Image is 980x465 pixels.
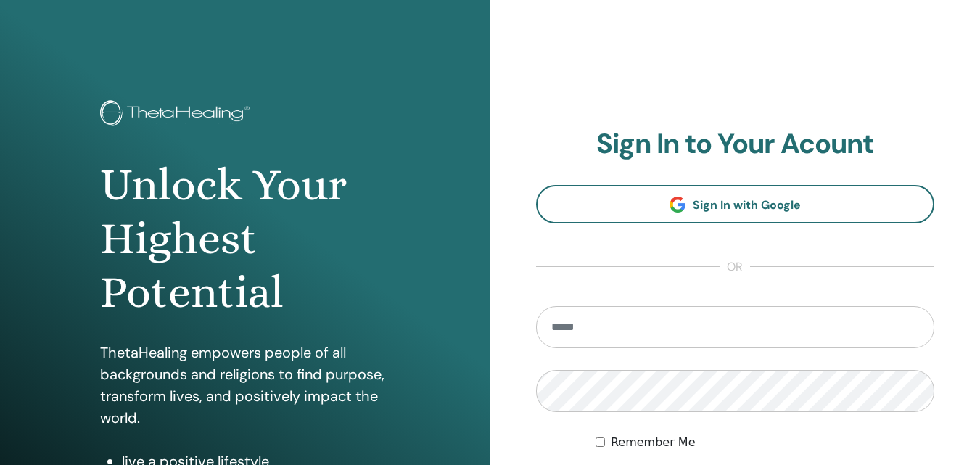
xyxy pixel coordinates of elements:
[596,434,934,451] div: Keep me authenticated indefinitely or until I manually logout
[100,342,390,429] p: ThetaHealing empowers people of all backgrounds and religions to find purpose, transform lives, a...
[536,185,935,223] a: Sign In with Google
[693,197,801,213] span: Sign In with Google
[100,158,390,320] h1: Unlock Your Highest Potential
[536,128,935,161] h2: Sign In to Your Acount
[611,434,696,451] label: Remember Me
[720,258,750,276] span: or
